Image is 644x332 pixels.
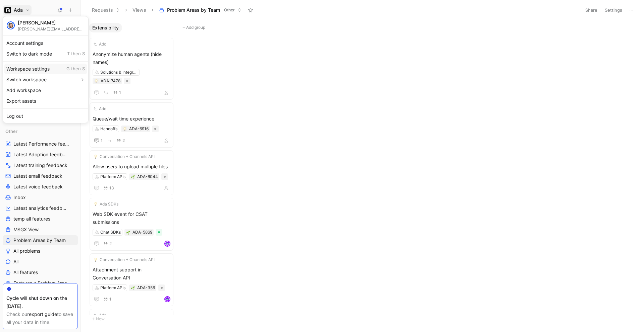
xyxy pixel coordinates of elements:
div: Switch to dark mode [4,49,87,59]
div: AdaAda [3,16,89,123]
div: Add workspace [4,85,87,96]
div: [PERSON_NAME][EMAIL_ADDRESS][PERSON_NAME][DOMAIN_NAME] [18,26,85,31]
span: Switch workspace [6,76,47,83]
div: Export assets [4,96,87,106]
div: Workspace settings [4,64,87,74]
span: G then S [66,66,85,72]
div: [PERSON_NAME] [18,20,85,26]
img: avatar [7,22,14,29]
div: Log out [4,111,87,121]
div: Account settings [4,38,87,49]
span: T then S [67,51,85,57]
